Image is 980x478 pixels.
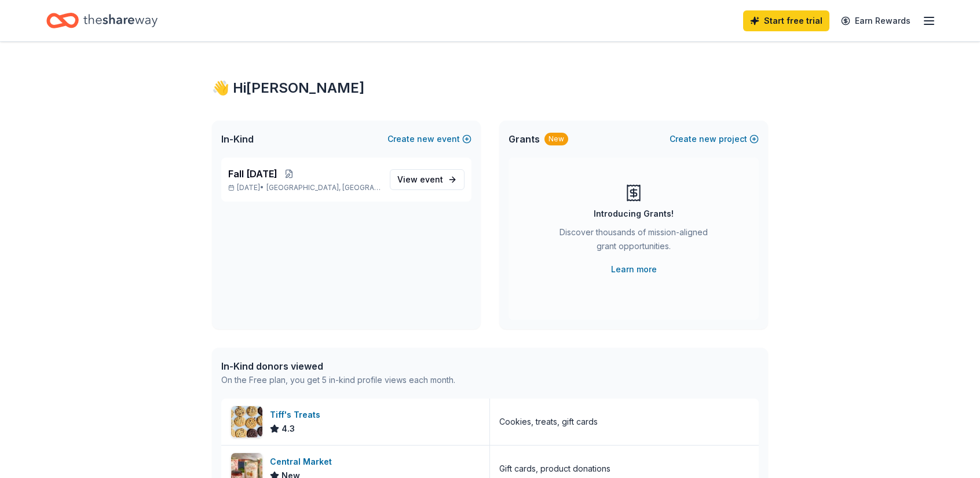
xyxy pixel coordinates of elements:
div: Discover thousands of mission-aligned grant opportunities. [555,225,712,258]
a: Earn Rewards [834,10,917,31]
span: Fall [DATE] [228,167,277,181]
button: Createnewproject [670,132,759,146]
div: Tiff's Treats [270,408,325,422]
a: Home [46,7,158,34]
a: View event [390,169,465,190]
div: Gift cards, product donations [499,462,610,476]
a: Start free trial [743,10,829,31]
div: New [544,133,568,145]
div: On the Free plan, you get 5 in-kind profile views each month. [221,373,455,387]
span: 4.3 [281,422,295,436]
span: In-Kind [221,132,254,146]
a: Learn more [611,262,657,276]
span: event [420,174,443,184]
span: new [417,132,434,146]
div: In-Kind donors viewed [221,359,455,373]
button: Createnewevent [387,132,471,146]
div: Introducing Grants! [594,207,674,221]
span: View [397,173,443,187]
div: Central Market [270,455,337,469]
span: new [699,132,716,146]
p: [DATE] • [228,183,381,192]
span: [GEOGRAPHIC_DATA], [GEOGRAPHIC_DATA] [266,183,381,192]
img: Image for Tiff's Treats [231,406,262,437]
div: Cookies, treats, gift cards [499,415,598,429]
div: 👋 Hi [PERSON_NAME] [212,79,768,97]
span: Grants [509,132,540,146]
